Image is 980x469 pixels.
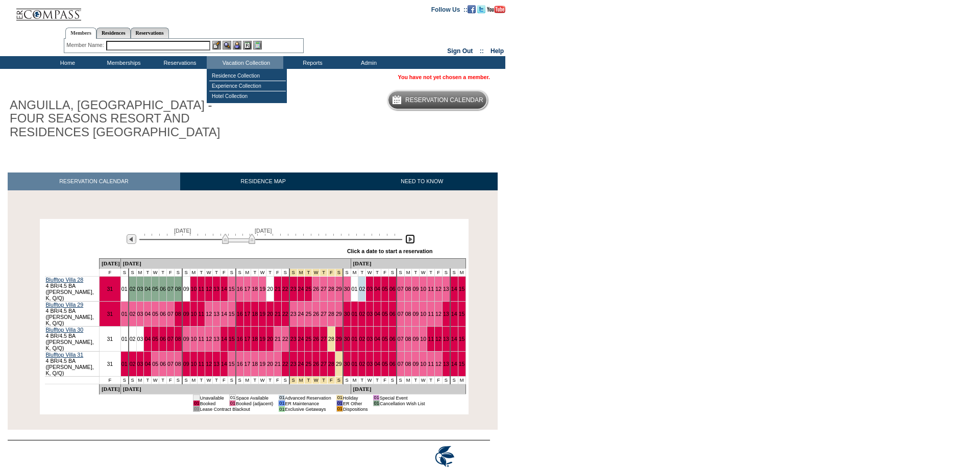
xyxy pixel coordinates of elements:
a: 06 [389,311,396,317]
td: F [99,269,120,277]
td: S [182,269,190,277]
div: Click a date to start a reservation [347,248,433,254]
a: 30 [344,361,350,367]
a: 04 [144,361,151,367]
a: 02 [130,286,136,292]
a: 21 [275,311,281,317]
a: Blufftop Villa 28 [46,277,84,283]
a: 17 [244,336,251,342]
a: 05 [382,286,388,292]
a: 04 [144,336,151,342]
a: 20 [267,361,273,367]
a: 07 [167,286,174,292]
a: 01 [352,336,358,342]
a: Sign Out [447,47,473,55]
a: 16 [237,311,243,317]
a: 07 [167,336,174,342]
a: Subscribe to our YouTube Channel [487,6,505,12]
a: 11 [198,311,204,317]
a: 21 [275,361,281,367]
a: 29 [336,361,342,367]
a: 20 [267,336,273,342]
td: Memberships [94,56,151,69]
a: 25 [305,286,311,292]
a: 14 [451,361,457,367]
a: 29 [336,286,342,292]
a: Residences [96,28,131,38]
a: 24 [298,361,304,367]
td: T [159,377,167,384]
a: 02 [359,311,365,317]
a: 03 [137,361,143,367]
span: [DATE] [255,228,272,234]
td: Vacation Collection [207,56,283,69]
a: 26 [313,361,319,367]
a: 06 [160,286,166,292]
a: 02 [359,286,365,292]
a: 18 [252,311,258,317]
a: 08 [175,286,181,292]
td: F [166,269,174,277]
a: 10 [191,361,197,367]
td: Thanksgiving [328,269,335,277]
a: 08 [175,361,181,367]
img: Reservations [243,41,252,50]
h1: ANGUILLA, [GEOGRAPHIC_DATA] - FOUR SEASONS RESORT AND RESIDENCES [GEOGRAPHIC_DATA] [8,96,236,141]
a: 26 [313,286,319,292]
td: Thanksgiving [335,269,342,277]
a: 12 [206,311,212,317]
a: 19 [259,311,265,317]
td: T [198,377,205,384]
a: 01 [352,286,358,292]
a: 08 [405,286,411,292]
a: 24 [298,311,304,317]
a: 11 [428,286,434,292]
a: 06 [160,311,166,317]
a: 10 [191,336,197,342]
a: 10 [420,361,426,367]
a: 04 [144,311,151,317]
a: Follow us on Twitter [477,6,485,12]
a: 07 [398,336,404,342]
td: W [205,269,213,277]
td: [DATE] [351,259,465,269]
a: Blufftop Villa 29 [46,302,84,308]
td: F [274,269,282,277]
a: 07 [398,361,404,367]
img: b_calculator.gif [253,41,262,50]
a: 22 [282,336,288,342]
a: 12 [435,361,442,367]
h5: Reservation Calendar [405,97,483,104]
a: 13 [443,361,449,367]
a: 06 [160,336,166,342]
a: 24 [298,336,304,342]
a: 29 [336,336,342,342]
td: T [427,269,435,277]
td: Hotel Collection [209,91,286,101]
a: 02 [130,311,136,317]
a: 22 [282,311,288,317]
td: W [152,377,159,384]
a: 13 [443,286,449,292]
td: 4 BR/4.5 BA ([PERSON_NAME], K, Q/Q) [45,327,100,352]
a: 26 [313,336,319,342]
a: Blufftop Villa 30 [46,327,84,333]
td: F [220,377,228,384]
a: 07 [167,311,174,317]
a: 04 [374,361,380,367]
td: 4 BR/4.5 BA ([PERSON_NAME], K, Q/Q) [45,352,100,377]
a: 12 [206,286,212,292]
a: 12 [435,311,442,317]
a: 15 [459,336,465,342]
td: F [220,269,228,277]
img: Follow us on Twitter [477,5,485,13]
td: Reservations [151,56,207,69]
a: 26 [313,311,319,317]
a: 05 [382,361,388,367]
a: 06 [389,286,396,292]
td: Reports [283,56,339,69]
a: 15 [229,286,235,292]
a: 05 [152,336,158,342]
a: 16 [237,286,243,292]
td: M [136,269,144,277]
